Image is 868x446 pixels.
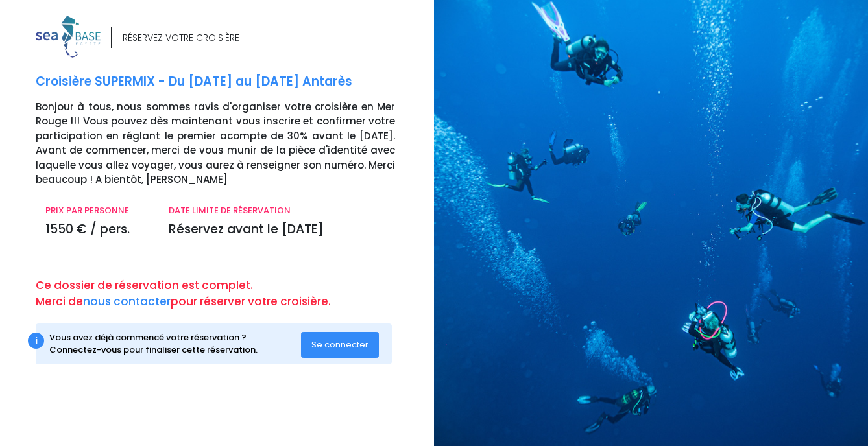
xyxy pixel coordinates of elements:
[169,220,395,239] p: Réservez avant le [DATE]
[301,338,379,349] a: Se connecter
[311,338,368,351] span: Se connecter
[28,333,44,349] div: i
[123,31,239,45] div: RÉSERVEZ VOTRE CROISIÈRE
[49,331,301,357] div: Vous avez déjà commencé votre réservation ? Connectez-vous pour finaliser cette réservation.
[83,294,171,309] a: nous contacter
[36,16,101,58] img: logo_color1.png
[45,220,149,239] p: 1550 € / pers.
[301,332,379,358] button: Se connecter
[45,204,149,217] p: PRIX PAR PERSONNE
[36,100,424,187] p: Bonjour à tous, nous sommes ravis d'organiser votre croisière en Mer Rouge !!! Vous pouvez dès ma...
[169,204,395,217] p: DATE LIMITE DE RÉSERVATION
[36,73,424,91] p: Croisière SUPERMIX - Du [DATE] au [DATE] Antarès
[36,277,424,311] p: Ce dossier de réservation est complet. Merci de pour réserver votre croisière.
